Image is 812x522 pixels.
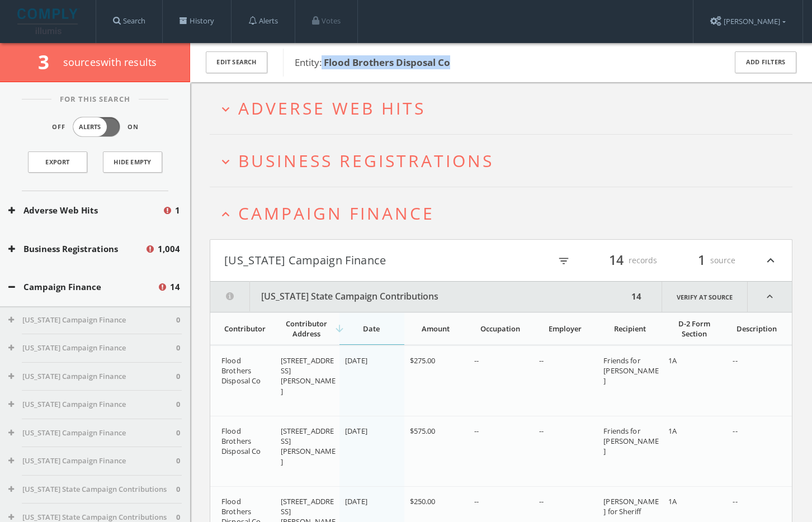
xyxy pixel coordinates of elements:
[8,428,176,439] button: [US_STATE] Campaign Finance
[176,484,180,495] span: 0
[210,282,628,312] button: [US_STATE] State Campaign Contributions
[410,426,436,436] span: $575.00
[668,426,677,436] span: 1A
[345,426,367,436] span: [DATE]
[604,250,629,270] span: 14
[693,250,710,270] span: 1
[221,324,268,334] div: Contributor
[170,281,180,293] span: 14
[52,122,65,132] span: Off
[628,282,645,312] div: 14
[8,315,176,326] button: [US_STATE] Campaign Finance
[474,324,527,334] div: Occupation
[345,324,398,334] div: Date
[8,243,145,255] button: Business Registrations
[218,151,792,170] button: expand_moreBusiness Registrations
[539,496,544,506] span: --
[8,484,176,495] button: [US_STATE] State Campaign Contributions
[733,426,737,436] span: --
[474,355,479,366] span: --
[8,399,176,410] button: [US_STATE] Campaign Finance
[668,355,677,366] span: 1A
[128,122,139,132] span: On
[735,51,796,73] button: Add Filters
[539,426,544,436] span: --
[218,204,792,222] button: expand_lessCampaign Finance
[224,251,501,270] button: [US_STATE] Campaign Finance
[176,315,180,326] span: 0
[410,355,436,366] span: $275.00
[539,355,544,366] span: --
[176,428,180,439] span: 0
[763,251,778,270] i: expand_less
[345,496,367,506] span: [DATE]
[221,355,261,386] span: Flood Brothers Disposal Co
[748,282,792,312] i: expand_less
[206,51,267,73] button: Edit Search
[474,426,479,436] span: --
[603,355,659,386] span: Friends for [PERSON_NAME]
[218,102,233,117] i: expand_more
[218,207,233,222] i: expand_less
[295,56,450,69] span: Entity:
[345,355,367,366] span: [DATE]
[8,343,176,354] button: [US_STATE] Campaign Finance
[28,151,87,173] a: Export
[38,49,59,75] span: 3
[176,455,180,467] span: 0
[63,55,157,69] span: source s with results
[281,355,336,396] span: [STREET_ADDRESS][PERSON_NAME]
[410,496,436,506] span: $250.00
[238,202,435,225] span: Campaign Finance
[668,251,735,270] div: source
[603,496,659,516] span: [PERSON_NAME] for Sheriff
[668,319,721,339] div: D-2 Form Section
[175,204,180,217] span: 1
[158,243,180,255] span: 1,004
[733,355,737,366] span: --
[558,255,570,267] i: filter_list
[410,324,462,334] div: Amount
[176,399,180,410] span: 0
[281,426,336,467] span: [STREET_ADDRESS][PERSON_NAME]
[238,97,426,120] span: Adverse Web Hits
[474,496,479,506] span: --
[334,323,345,334] i: arrow_downward
[590,251,657,270] div: records
[176,343,180,354] span: 0
[662,282,748,312] a: Verify at source
[8,455,176,467] button: [US_STATE] Campaign Finance
[603,324,656,334] div: Recipient
[8,281,157,293] button: Campaign Finance
[603,426,659,456] span: Friends for [PERSON_NAME]
[733,496,737,506] span: --
[8,371,176,382] button: [US_STATE] Campaign Finance
[238,149,494,172] span: Business Registrations
[176,371,180,382] span: 0
[221,426,261,456] span: Flood Brothers Disposal Co
[218,154,233,169] i: expand_more
[51,94,139,105] span: For This Search
[8,204,162,217] button: Adverse Web Hits
[733,324,781,334] div: Description
[103,151,162,173] button: Hide Empty
[324,56,450,69] b: Flood Brothers Disposal Co
[668,496,677,506] span: 1A
[281,319,333,339] div: Contributor Address
[539,324,592,334] div: Employer
[218,99,792,117] button: expand_moreAdverse Web Hits
[17,8,80,34] img: illumis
